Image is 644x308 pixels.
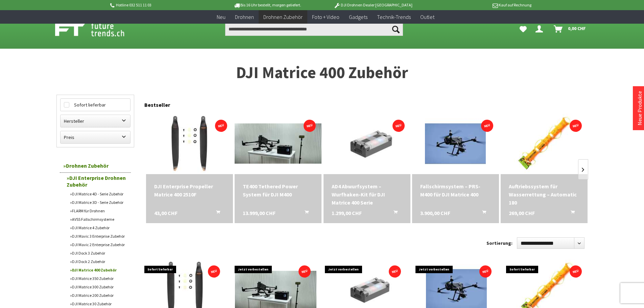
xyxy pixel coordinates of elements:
a: Neu [212,10,230,24]
button: In den Warenkorb [474,209,490,218]
a: Drohnen Zubehör [259,10,307,24]
div: AD4 Abwurfsystem – Wurfhaken-Kit für DJI Matrice 400 Serie [332,182,402,207]
a: Auftriebssystem für Wasserrettung – Automatic 180 269,00 CHF In den Warenkorb [509,182,579,207]
a: DJI Matrice 4D - Serie Zubehör [67,190,131,198]
a: AD4 Abwurfsystem – Wurfhaken-Kit für DJI Matrice 400 Serie 1.299,00 CHF In den Warenkorb [332,182,402,207]
a: Outlet [415,10,439,24]
h1: DJI Matrice 400 Zubehör [56,64,588,81]
span: Drohnen [235,14,254,20]
a: DJI Matrice 350 Zubehör [67,274,131,283]
p: Bis 16 Uhr bestellt, morgen geliefert. [215,1,320,9]
img: DJI Enterprise Propeller Matrice 400 2510F [149,113,230,174]
span: 269,00 CHF [509,209,535,217]
span: Foto + Video [312,14,339,20]
span: Outlet [420,14,434,20]
a: DJI Matrice 400 Zubehör [67,266,131,274]
img: TE400 Tethered Power System für DJI M400 [235,123,321,164]
div: DJI Enterprise Propeller Matrice 400 2510F [154,182,225,198]
p: Kauf auf Rechnung [426,1,531,9]
a: Warenkorb [551,22,589,36]
div: Auftriebssystem für Wasserrettung – Automatic 180 [509,182,579,207]
span: 13.999,00 CHF [243,209,276,217]
img: Auftriebssystem für Wasserrettung – Automatic 180 [514,113,575,174]
label: Sortierung: [486,238,512,248]
label: Hersteller [61,115,130,127]
span: 43,00 CHF [154,209,177,217]
a: Foto + Video [307,10,344,24]
a: AVSS Fallschirmsysteme [67,215,131,223]
img: AD4 Abwurfsystem – Wurfhaken-Kit für DJI Matrice 400 Serie [324,114,410,173]
button: Suchen [389,22,403,36]
div: TE400 Tethered Power System für DJI M400 [243,182,313,198]
a: DJI Matrice 200 Zubehör [67,291,131,300]
a: Technik-Trends [372,10,415,24]
img: Shop Futuretrends - zur Startseite wechseln [55,21,139,38]
span: 1.299,00 CHF [332,209,362,217]
span: Drohnen Zubehör [263,14,303,20]
button: In den Warenkorb [385,209,402,218]
a: DJI Dock 2 Zubehör [67,257,131,266]
div: Fallschirmsystem – PRS-M400 für DJI Matrice 400 [420,182,491,198]
button: In den Warenkorb [208,209,224,218]
p: DJI Drohnen Dealer [GEOGRAPHIC_DATA] [320,1,426,9]
img: Fallschirmsystem – PRS-M400 für DJI Matrice 400 [425,113,486,174]
a: Drohnen Zubehör [60,159,131,173]
button: In den Warenkorb [563,209,579,218]
a: DJI Mavic 2 Enterprise Zubehör [67,240,131,249]
button: In den Warenkorb [296,209,313,218]
input: Produkt, Marke, Kategorie, EAN, Artikelnummer… [225,22,403,36]
a: DJI Matrice 30 Zubehör [67,300,131,308]
a: Drohnen [230,10,259,24]
a: Meine Favoriten [516,22,530,36]
a: DJI Enterprise Propeller Matrice 400 2510F 43,00 CHF In den Warenkorb [154,182,225,198]
span: 0,00 CHF [568,23,586,34]
a: FLARM für Drohnen [67,207,131,215]
p: Hotline 032 511 11 03 [109,1,215,9]
a: Gadgets [344,10,372,24]
span: 3.900,00 CHF [420,209,450,217]
a: Dein Konto [533,22,548,36]
a: Fallschirmsystem – PRS-M400 für DJI Matrice 400 3.900,00 CHF In den Warenkorb [420,182,491,198]
a: DJI Enterprise Drohnen Zubehör [63,173,131,190]
a: DJI Matrice 4 Zubehör [67,223,131,232]
a: DJI Dock 3 Zubehör [67,249,131,257]
a: TE400 Tethered Power System für DJI M400 13.999,00 CHF In den Warenkorb [243,182,313,198]
span: Gadgets [349,14,367,20]
span: Neu [217,14,225,20]
label: Sofort lieferbar [61,99,130,111]
div: Bestseller [144,95,588,112]
a: DJI Matrice 300 Zubehör [67,283,131,291]
a: Neue Produkte [636,91,643,125]
span: Technik-Trends [377,14,411,20]
label: Preis [61,131,130,143]
a: DJI Mavic 3 Enterprise Zubehör [67,232,131,240]
a: DJI Matrice 3D - Serie Zubehör [67,198,131,207]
